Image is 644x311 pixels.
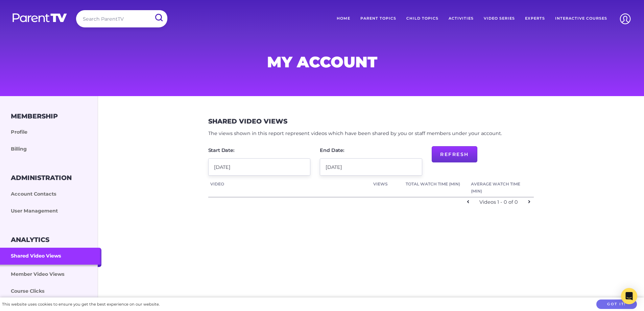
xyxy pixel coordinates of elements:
[150,10,167,25] input: Submit
[208,129,534,138] p: The views shown in this report represent videos which have been shared by you or staff members un...
[210,180,369,188] a: Video
[550,10,612,27] a: Interactive Courses
[11,174,72,182] h3: Administration
[208,117,287,125] h3: Shared Video Views
[11,112,58,120] h3: Membership
[444,10,479,27] a: Activities
[12,13,68,23] img: parenttv-logo-white.4c85aaf.svg
[406,180,467,188] a: Total Watch Time (min)
[355,10,401,27] a: Parent Topics
[208,148,235,153] label: Start Date:
[159,55,485,69] h1: My Account
[596,299,637,309] button: Got it!
[373,180,402,188] a: Views
[2,301,160,308] div: This website uses cookies to ensure you get the best experience on our website.
[520,10,550,27] a: Experts
[401,10,444,27] a: Child Topics
[617,10,634,27] img: Account
[621,288,637,304] div: Open Intercom Messenger
[474,198,523,207] div: Videos 1 - 0 of 0
[471,180,532,195] a: Average Watch Time (min)
[479,10,520,27] a: Video Series
[76,10,167,27] input: Search ParentTV
[11,236,49,244] h3: Analytics
[332,10,355,27] a: Home
[432,146,477,162] button: Refresh
[320,148,344,153] label: End Date:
